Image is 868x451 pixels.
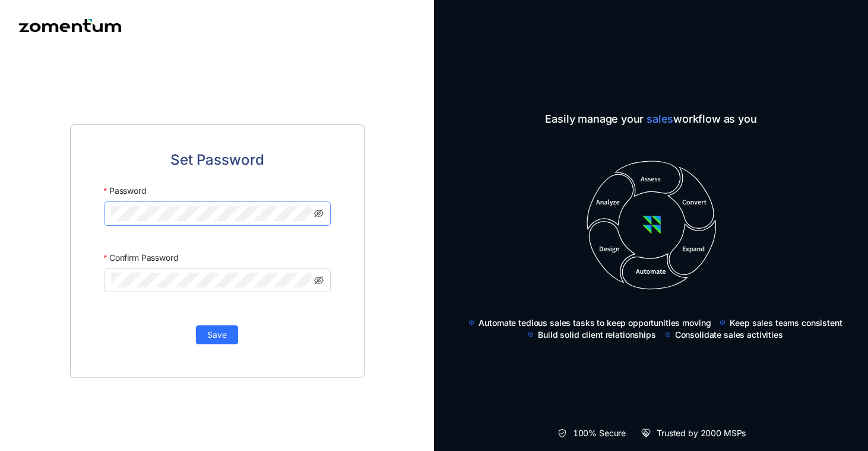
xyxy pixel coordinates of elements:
[19,19,121,32] img: Zomentum logo
[675,329,783,341] span: Consolidate sales activities
[296,206,311,220] keeper-lock: Open Keeper Popup
[538,329,656,341] span: Build solid client relationships
[314,209,324,218] span: eye-invisible
[104,247,179,268] label: Confirm Password
[207,328,227,341] span: Save
[657,427,746,439] span: Trusted by 2000 MSPs
[314,276,324,285] span: eye-invisible
[111,206,312,221] input: Password
[196,325,238,344] button: Save
[479,317,711,329] span: Automate tedious sales tasks to keep opportunities moving
[111,273,312,287] input: Confirm Password
[170,149,264,171] span: Set Password
[459,111,844,127] span: Easily manage your workflow as you
[104,180,147,201] label: Password
[647,113,673,125] span: sales
[573,427,626,439] span: 100% Secure
[730,317,842,329] span: Keep sales teams consistent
